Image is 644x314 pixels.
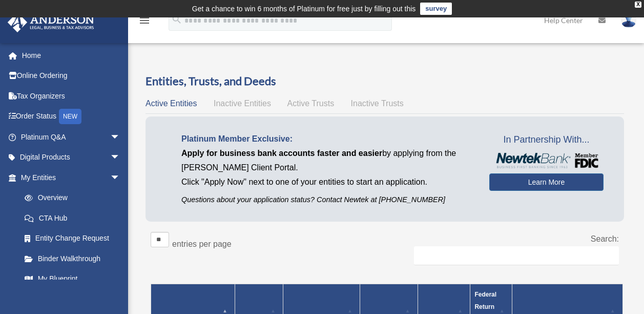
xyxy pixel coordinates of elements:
[621,13,636,28] img: User Pic
[7,167,131,188] a: My Entitiesarrow_drop_down
[7,127,136,147] a: Platinum Q&Aarrow_drop_down
[7,66,136,86] a: Online Ordering
[14,228,131,249] a: Entity Change Request
[181,149,382,158] span: Apply for business bank accounts faster and easier
[146,99,197,108] span: Active Entities
[420,3,452,15] a: survey
[489,132,604,148] span: In Partnership With...
[7,106,136,127] a: Order StatusNEW
[287,99,335,108] span: Active Trusts
[214,99,271,108] span: Inactive Entities
[171,14,182,25] i: search
[351,99,404,108] span: Inactive Trusts
[591,234,619,243] label: Search:
[5,12,97,32] img: Anderson Advisors Platinum Portal
[489,173,604,191] a: Learn More
[635,2,641,8] div: close
[7,45,136,66] a: Home
[14,208,131,228] a: CTA Hub
[14,188,126,208] a: Overview
[110,127,131,148] span: arrow_drop_down
[138,18,151,27] a: menu
[110,147,131,168] span: arrow_drop_down
[181,132,474,146] p: Platinum Member Exclusive:
[181,146,474,175] p: by applying from the [PERSON_NAME] Client Portal.
[14,248,131,269] a: Binder Walkthrough
[14,269,131,289] a: My Blueprint
[494,153,598,168] img: NewtekBankLogoSM.png
[146,73,624,89] h3: Entities, Trusts, and Deeds
[181,193,474,206] p: Questions about your application status? Contact Newtek at [PHONE_NUMBER]
[181,175,474,189] p: Click "Apply Now" next to one of your entities to start an application.
[192,3,416,15] div: Get a chance to win 6 months of Platinum for free just by filling out this
[59,109,81,124] div: NEW
[138,14,151,27] i: menu
[110,167,131,188] span: arrow_drop_down
[7,86,136,106] a: Tax Organizers
[172,240,232,248] label: entries per page
[7,147,136,168] a: Digital Productsarrow_drop_down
